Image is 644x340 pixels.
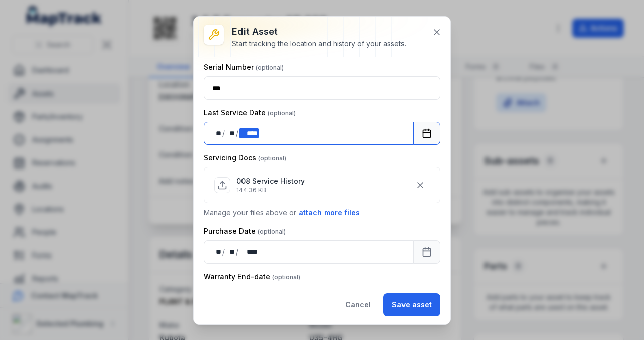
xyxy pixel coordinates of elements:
div: day, [212,128,222,138]
div: / [236,247,239,257]
div: year, [239,128,259,138]
label: Serial Number [204,62,284,72]
p: 008 Service History [236,176,305,186]
p: Manage your files above or [204,207,440,218]
label: Servicing Docs [204,153,286,163]
button: attach more files [298,207,360,218]
label: Last Service Date [204,108,296,118]
div: / [222,128,226,138]
div: Start tracking the location and history of your assets. [232,39,406,49]
div: month, [226,247,236,257]
div: / [236,128,239,138]
div: / [222,247,226,257]
div: month, [226,128,236,138]
button: Save asset [383,293,440,316]
h3: Edit asset [232,25,406,39]
button: Cancel [337,293,379,316]
p: 144.36 KB [236,186,305,194]
label: Warranty End-date [204,272,300,282]
div: year, [239,247,259,257]
label: Purchase Date [204,226,286,236]
button: Calendar [413,122,440,145]
div: day, [212,247,222,257]
button: Calendar [413,240,440,264]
